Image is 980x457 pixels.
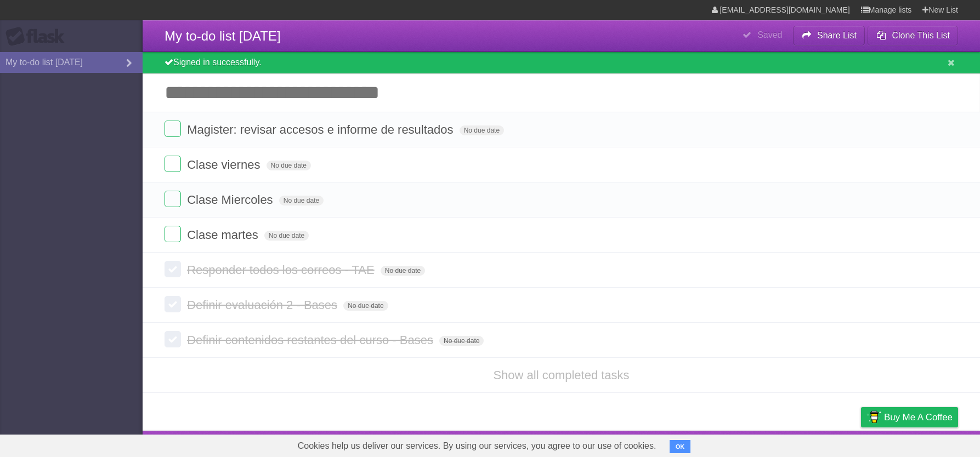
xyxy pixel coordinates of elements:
div: Signed in successfully. [143,52,980,73]
span: My to-do list [DATE] [165,28,281,43]
span: Buy me a coffee [884,408,953,427]
span: No due date [267,161,311,170]
span: Magister: revisar accesos e informe de resultados [187,123,456,136]
span: Clase viernes [187,158,263,172]
span: No due date [264,231,309,241]
label: Done [165,331,181,347]
label: Done [165,191,181,207]
b: Clone This List [892,31,950,40]
span: No due date [460,125,504,135]
a: Suggest a feature [889,433,958,454]
a: About [715,433,738,454]
a: Privacy [847,433,875,454]
span: Definir evaluación 2 - Bases [187,298,340,312]
span: No due date [343,301,388,311]
span: Definir contenidos restantes del curso - Bases [187,333,436,347]
div: Flask [5,27,71,47]
button: Share List [793,26,865,45]
span: Responder todos los correos - TAE [187,263,377,277]
label: Done [165,261,181,277]
a: Terms [809,433,834,454]
label: Done [165,226,181,242]
img: Buy me a coffee [866,408,881,426]
label: Done [165,296,181,312]
a: Buy me a coffee [861,407,958,427]
a: Developers [751,433,796,454]
b: Share List [817,31,857,40]
span: Clase martes [187,228,261,242]
span: No due date [381,266,425,276]
label: Done [165,121,181,137]
span: Clase Miercoles [187,193,276,207]
span: No due date [439,336,484,346]
span: Cookies help us deliver our services. By using our services, you agree to our use of cookies. [287,435,667,457]
a: Show all completed tasks [493,368,629,382]
button: OK [670,440,691,453]
label: Done [165,156,181,172]
b: Saved [757,30,782,39]
button: Clone This List [868,26,958,45]
span: No due date [279,196,324,205]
